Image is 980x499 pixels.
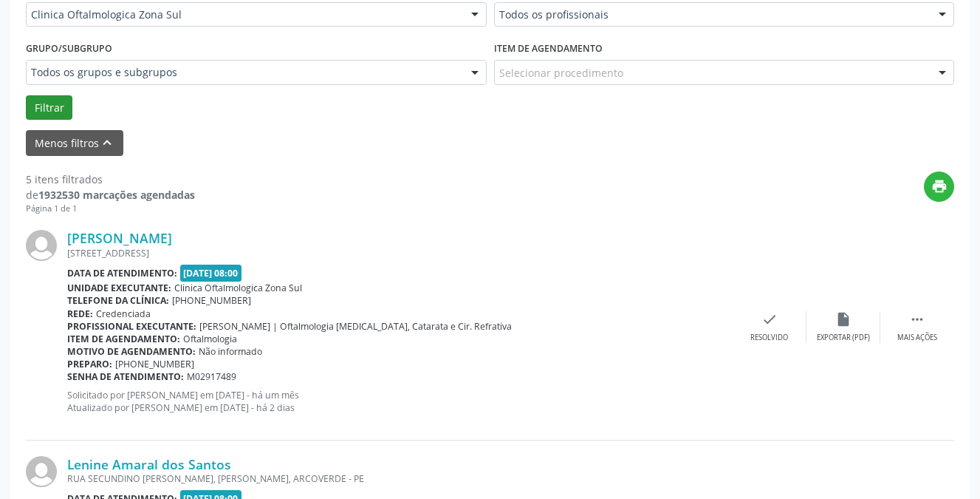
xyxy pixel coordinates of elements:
b: Telefone da clínica: [67,294,169,307]
i:  [909,311,925,327]
label: Item de agendamento [494,37,603,60]
b: Item de agendamento: [67,333,180,345]
div: [STREET_ADDRESS] [67,247,733,259]
i: insert_drive_file [835,311,851,327]
span: Todos os profissionais [499,7,925,22]
a: Lenine Amaral dos Santos [67,456,231,472]
strong: 1932530 marcações agendadas [38,188,195,202]
b: Rede: [67,308,93,320]
i: check [761,311,778,327]
p: Solicitado por [PERSON_NAME] em [DATE] - há um mês Atualizado por [PERSON_NAME] em [DATE] - há 2 ... [67,389,733,414]
span: Clinica Oftalmologica Zona Sul [31,7,456,22]
label: Grupo/Subgrupo [26,37,112,60]
button: Menos filtroskeyboard_arrow_up [26,130,123,156]
span: Clinica Oftalmologica Zona Sul [174,282,302,294]
a: [PERSON_NAME] [67,230,172,246]
button: print [924,172,954,202]
div: de [26,187,195,203]
b: Preparo: [67,358,112,370]
span: Selecionar procedimento [499,65,623,81]
span: Credenciada [96,308,151,320]
span: [PERSON_NAME] | Oftalmologia [MEDICAL_DATA], Catarata e Cir. Refrativa [199,320,512,333]
div: Mais ações [897,333,937,343]
button: Filtrar [26,95,72,120]
b: Motivo de agendamento: [67,345,196,358]
div: 5 itens filtrados [26,172,195,187]
div: Resolvido [750,333,788,343]
span: [DATE] 08:00 [180,265,242,282]
img: img [26,456,57,487]
b: Senha de atendimento: [67,370,184,383]
i: print [931,178,948,194]
span: Todos os grupos e subgrupos [31,65,456,80]
span: [PHONE_NUMBER] [115,358,194,370]
img: img [26,230,57,261]
span: [PHONE_NUMBER] [172,294,251,307]
b: Data de atendimento: [67,267,177,279]
b: Profissional executante: [67,320,196,333]
i: keyboard_arrow_up [99,135,115,151]
span: M02917489 [187,370,236,383]
span: Oftalmologia [183,333,237,345]
b: Unidade executante: [67,282,171,294]
div: Página 1 de 1 [26,203,195,215]
span: Não informado [199,345,262,358]
div: RUA SECUNDINO [PERSON_NAME], [PERSON_NAME], ARCOVERDE - PE [67,472,733,485]
div: Exportar (PDF) [817,333,870,343]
